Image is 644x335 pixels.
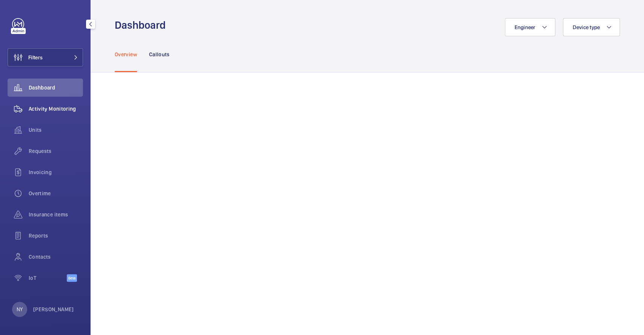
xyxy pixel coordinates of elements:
[17,306,23,313] p: NY
[29,84,83,91] span: Dashboard
[29,105,83,113] span: Activity Monitoring
[563,18,620,36] button: Device type
[149,51,170,58] p: Callouts
[29,190,83,197] span: Overtime
[514,24,535,30] span: Engineer
[8,48,83,66] button: Filters
[29,126,83,134] span: Units
[67,274,77,282] span: Beta
[29,147,83,155] span: Requests
[29,253,83,261] span: Contacts
[572,24,600,30] span: Device type
[33,306,74,313] p: [PERSON_NAME]
[115,51,137,58] p: Overview
[505,18,555,36] button: Engineer
[29,168,83,176] span: Invoicing
[29,274,67,282] span: IoT
[29,232,83,239] span: Reports
[115,18,170,32] h1: Dashboard
[29,211,83,218] span: Insurance items
[28,54,43,61] span: Filters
